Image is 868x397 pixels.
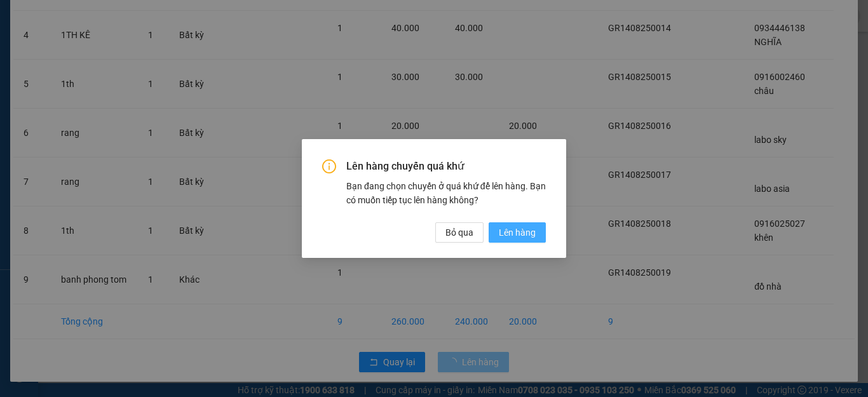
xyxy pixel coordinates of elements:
[445,225,473,239] span: Bỏ qua
[346,179,546,207] div: Bạn đang chọn chuyến ở quá khứ để lên hàng. Bạn có muốn tiếp tục lên hàng không?
[499,225,536,239] span: Lên hàng
[346,159,546,173] span: Lên hàng chuyến quá khứ
[489,222,546,243] button: Lên hàng
[435,222,484,243] button: Bỏ qua
[322,159,336,173] span: info-circle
